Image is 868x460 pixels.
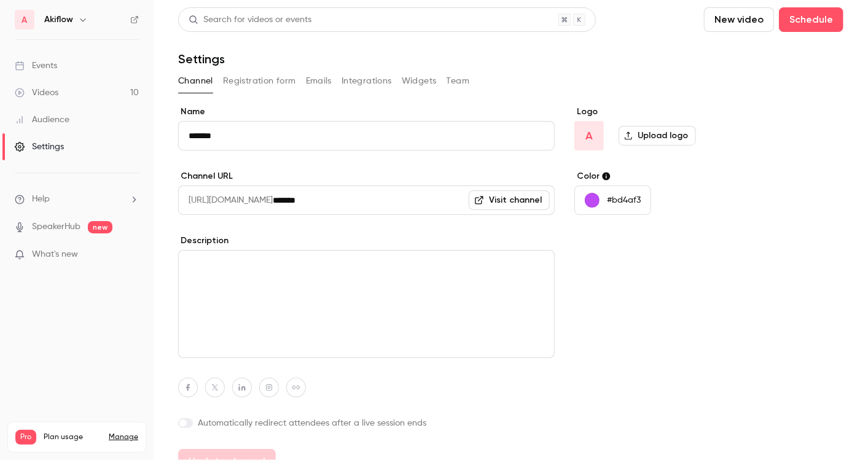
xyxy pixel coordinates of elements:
span: [URL][DOMAIN_NAME] [178,185,273,215]
a: Visit channel [469,190,550,210]
p: #bd4af3 [607,194,641,206]
div: Events [15,60,57,72]
span: Plan usage [44,432,101,442]
iframe: Noticeable Trigger [124,249,139,260]
section: Logo [574,106,763,150]
label: Description [178,235,555,247]
span: Help [32,193,50,206]
button: Integrations [342,71,392,91]
span: Pro [15,430,36,445]
label: Upload logo [619,126,696,146]
span: A [585,128,593,144]
div: Settings [15,141,64,153]
li: help-dropdown-opener [15,193,139,206]
div: Search for videos or events [189,14,311,26]
button: Widgets [402,71,437,91]
span: What's new [32,248,78,261]
span: new [88,221,112,233]
button: Channel [178,71,213,91]
button: Schedule [779,7,843,32]
button: #bd4af3 [574,185,651,215]
h6: Akiflow [44,14,73,26]
button: Team [447,71,470,91]
a: SpeakerHub [32,220,80,233]
label: Logo [574,106,763,118]
button: Registration form [223,71,296,91]
button: New video [704,7,774,32]
button: Emails [306,71,332,91]
label: Name [178,106,555,118]
a: Manage [109,432,138,442]
label: Color [574,170,763,182]
label: Channel URL [178,170,555,182]
div: Audience [15,114,69,126]
span: A [22,14,28,26]
div: Videos [15,87,58,99]
h1: Settings [178,52,225,66]
label: Automatically redirect attendees after a live session ends [178,417,555,429]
